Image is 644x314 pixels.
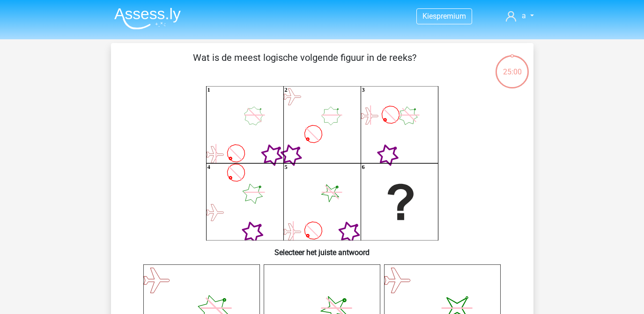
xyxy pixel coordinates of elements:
[284,164,287,171] text: 5
[126,241,518,257] h6: Selecteer het juiste antwoord
[207,164,210,171] text: 4
[362,87,364,94] text: 3
[207,87,210,94] text: 1
[522,11,526,20] span: a
[362,164,364,171] text: 6
[495,54,530,78] div: 25:00
[284,87,287,94] text: 2
[437,12,466,21] span: premium
[114,7,181,29] img: Assessly
[502,10,537,22] a: a
[422,12,437,21] span: Kies
[126,51,483,79] p: Wat is de meest logische volgende figuur in de reeks?
[417,10,472,22] a: Kiespremium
